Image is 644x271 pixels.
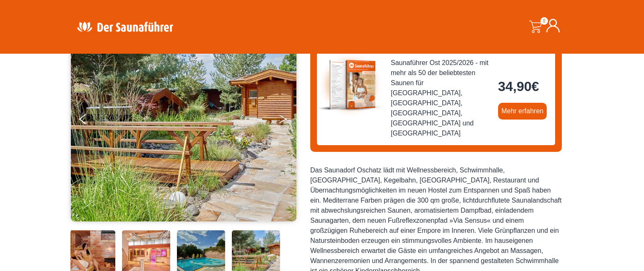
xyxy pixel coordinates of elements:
[540,17,548,25] span: 0
[79,110,100,131] button: Previous
[532,79,539,94] span: €
[498,79,539,94] bdi: 34,90
[498,103,547,120] a: Mehr erfahren
[317,51,384,118] img: der-saunafuehrer-2025-ost.jpg
[391,58,491,138] span: Saunaführer Ost 2025/2026 - mit mehr als 50 der beliebtesten Saunen für [GEOGRAPHIC_DATA], [GEOGR...
[278,110,299,131] button: Next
